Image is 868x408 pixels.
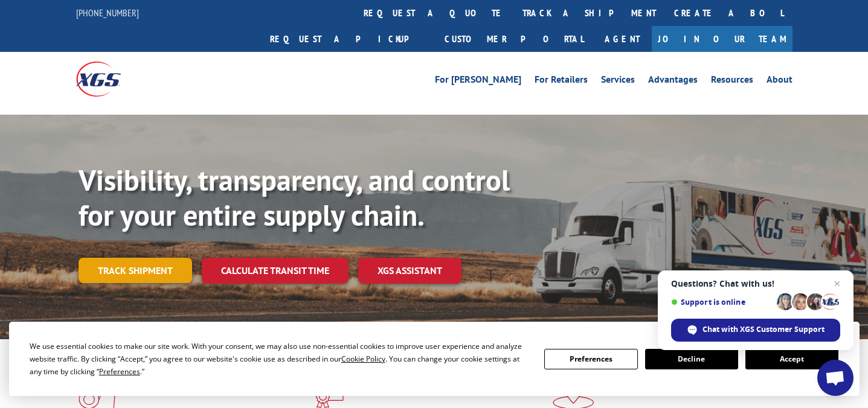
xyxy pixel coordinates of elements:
[671,298,773,307] span: Support is online
[817,360,854,396] div: Open chat
[99,366,140,377] span: Preferences
[648,75,698,88] a: Advantages
[358,258,461,284] a: XGS ASSISTANT
[79,161,510,234] b: Visibility, transparency, and control for your entire supply chain.
[745,349,838,369] button: Accept
[601,75,635,88] a: Services
[202,258,349,284] a: Calculate transit time
[544,349,637,369] button: Preferences
[652,26,792,52] a: Join Our Team
[702,324,825,335] span: Chat with XGS Customer Support
[435,75,521,88] a: For [PERSON_NAME]
[9,322,860,396] div: Cookie Consent Prompt
[671,279,840,288] span: Questions? Chat with us!
[711,75,753,88] a: Resources
[261,26,436,52] a: Request a pickup
[767,75,792,88] a: About
[76,7,139,19] a: [PHONE_NUMBER]
[341,354,385,364] span: Cookie Policy
[671,319,840,342] div: Chat with XGS Customer Support
[436,26,593,52] a: Customer Portal
[30,340,530,378] div: We use essential cookies to make our site work. With your consent, we may also use non-essential ...
[593,26,652,52] a: Agent
[79,258,192,283] a: Track shipment
[645,349,738,369] button: Decline
[535,75,588,88] a: For Retailers
[830,276,844,291] span: Close chat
